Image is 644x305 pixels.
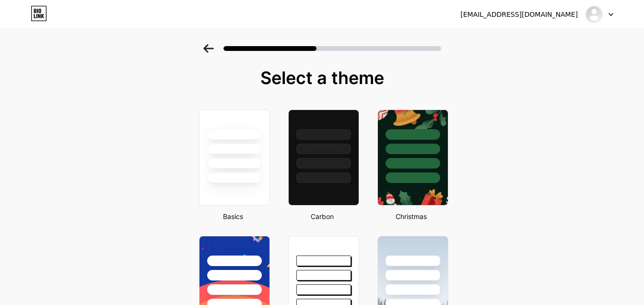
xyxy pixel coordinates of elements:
[460,10,578,20] div: [EMAIL_ADDRESS][DOMAIN_NAME]
[585,5,603,24] img: Defrika Afristi
[375,211,448,221] div: Christmas
[285,211,359,221] div: Carbon
[195,68,449,87] div: Select a theme
[196,211,270,221] div: Basics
